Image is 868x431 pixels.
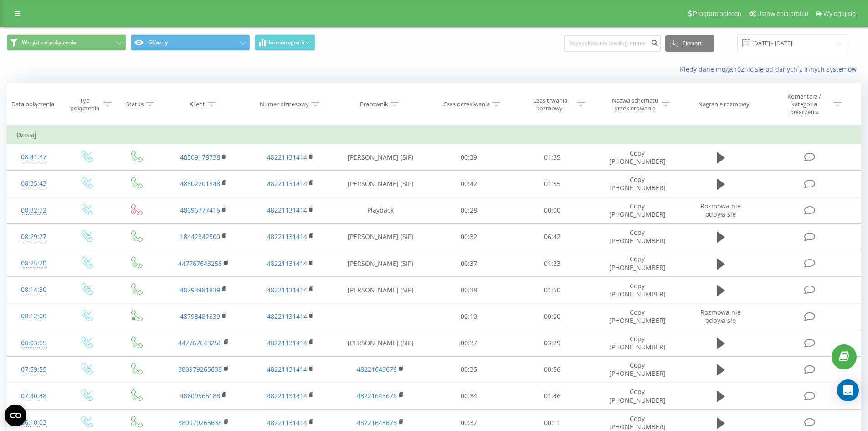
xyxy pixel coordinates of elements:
td: 01:23 [511,250,594,277]
div: 07:59:55 [16,361,51,379]
a: 48793481839 [180,286,220,294]
span: Wyloguj się [823,10,856,17]
td: 00:00 [511,303,594,330]
div: Czas trwania rozmowy [526,97,575,112]
div: Open Intercom Messenger [837,379,859,401]
a: Kiedy dane mogą różnić się od danych z innych systemów [680,65,861,73]
td: 01:35 [511,144,594,171]
div: Status [126,100,144,108]
td: [PERSON_NAME] (SIP) [334,223,427,250]
span: Rozmowa nie odbyła się [700,202,741,218]
td: Copy [PHONE_NUMBER] [594,330,680,356]
a: 48602201848 [180,179,220,188]
div: 08:35:43 [16,175,51,192]
div: Data połączenia [11,100,54,108]
div: 08:29:27 [16,228,51,246]
div: Komentarz / kategoria połączenia [778,93,831,116]
div: 08:12:00 [16,307,51,325]
div: 08:14:30 [16,281,51,299]
td: 00:35 [427,356,511,383]
a: 48609565188 [180,391,220,400]
div: Nagranie rozmowy [698,100,750,108]
span: Harmonogram [266,39,304,46]
input: Wyszukiwanie według numeru [564,35,661,52]
td: 06:42 [511,223,594,250]
div: Typ połączenia [68,97,101,112]
td: Copy [PHONE_NUMBER] [594,356,680,383]
td: 00:39 [427,144,511,171]
div: 08:41:37 [16,148,51,166]
div: Czas oczekiwania [443,100,490,108]
span: Program poleceń [693,10,741,17]
a: 48221131414 [267,418,307,427]
td: Copy [PHONE_NUMBER] [594,383,680,409]
div: 07:40:48 [16,387,51,405]
td: 00:56 [511,356,594,383]
div: 08:25:20 [16,254,51,272]
td: Copy [PHONE_NUMBER] [594,303,680,330]
a: 48221643676 [357,365,397,374]
a: 48221131414 [267,312,307,321]
td: 00:37 [427,250,511,277]
a: 48221643676 [357,391,397,400]
a: 48221131414 [267,365,307,374]
div: Klient [190,100,205,108]
span: Wszystkie połączenia [22,39,77,46]
td: [PERSON_NAME] (SIP) [334,277,427,303]
td: [PERSON_NAME] (SIP) [334,144,427,171]
td: [PERSON_NAME] (SIP) [334,330,427,356]
span: Rozmowa nie odbyła się [700,308,741,325]
a: 48221131414 [267,153,307,161]
td: Copy [PHONE_NUMBER] [594,144,680,171]
td: Copy [PHONE_NUMBER] [594,250,680,277]
button: Wszystkie połączenia [7,34,126,51]
a: 48793481839 [180,312,220,321]
a: 447767643256 [178,338,222,347]
td: 01:55 [511,171,594,197]
td: 00:10 [427,303,511,330]
div: 08:03:05 [16,334,51,352]
td: 00:42 [427,171,511,197]
td: 00:00 [511,197,594,223]
td: [PERSON_NAME] (SIP) [334,250,427,277]
td: 03:29 [511,330,594,356]
td: Playback [334,197,427,223]
td: 00:28 [427,197,511,223]
button: Główny [131,34,250,51]
a: 380979265638 [178,365,222,374]
td: 00:32 [427,223,511,250]
div: Nazwa schematu przekierowania [611,97,659,112]
a: 48221131414 [267,206,307,214]
td: 00:37 [427,330,511,356]
a: 48221131414 [267,232,307,241]
a: 48221643676 [357,418,397,427]
div: Pracownik [360,100,388,108]
a: 48221131414 [267,338,307,347]
a: 48221131414 [267,179,307,188]
a: 380979265638 [178,418,222,427]
a: 48221131414 [267,391,307,400]
td: 01:46 [511,383,594,409]
td: Copy [PHONE_NUMBER] [594,197,680,223]
div: 08:32:32 [16,202,51,219]
td: Copy [PHONE_NUMBER] [594,277,680,303]
a: 447767643256 [178,259,222,268]
td: 01:50 [511,277,594,303]
a: 18442342500 [180,232,220,241]
td: [PERSON_NAME] (SIP) [334,171,427,197]
button: Eksport [665,35,714,52]
div: Numer biznesowy [260,100,309,108]
td: Copy [PHONE_NUMBER] [594,223,680,250]
td: 00:34 [427,383,511,409]
button: Harmonogram [255,34,315,51]
button: Open CMP widget [5,405,26,426]
a: 48221131414 [267,259,307,268]
a: 48695777416 [180,206,220,214]
a: 48221131414 [267,286,307,294]
td: Dzisiaj [7,126,861,144]
a: 48509178738 [180,153,220,161]
td: Copy [PHONE_NUMBER] [594,171,680,197]
td: 00:38 [427,277,511,303]
span: Ustawienia profilu [757,10,808,17]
